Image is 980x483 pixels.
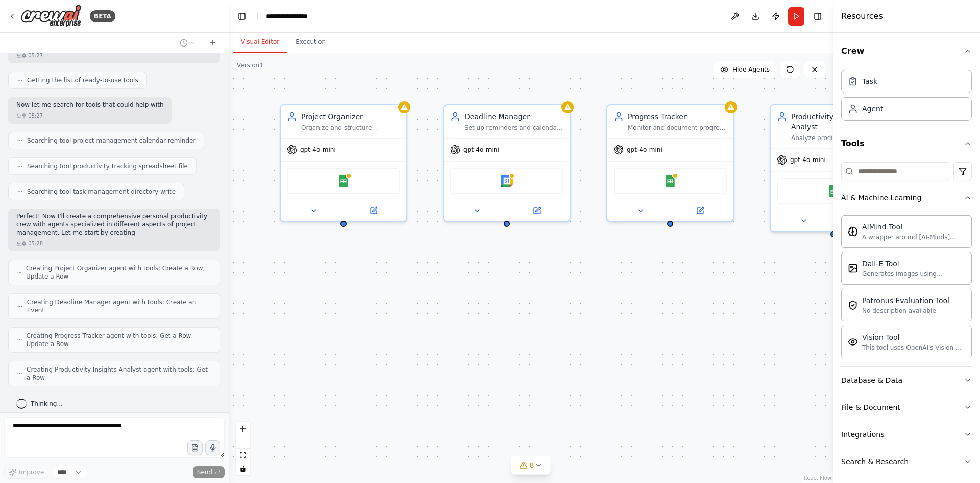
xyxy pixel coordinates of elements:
div: Dall-E Tool [862,259,965,269]
button: Search & Research [841,448,972,475]
div: React Flow controls [236,422,250,475]
div: Project OrganizerOrganize and structure personal projects by breaking them down into manageable t... [280,104,407,222]
span: Creating Progress Tracker agent with tools: Get a Row, Update a Row [27,332,212,348]
span: Searching tool task management directory write [27,188,176,196]
span: Send [197,468,212,476]
button: Click to speak your automation idea [205,440,220,455]
button: Upload files [187,440,203,455]
span: Thinking... [31,400,63,408]
button: Execution [287,32,334,53]
div: File & Document [841,402,900,412]
span: gpt-4o-mini [790,156,826,164]
div: Deadline Manager [464,111,563,122]
div: 오후 05:28 [16,240,43,247]
a: React Flow attribution [804,475,831,481]
img: Google Sheets [664,175,676,187]
span: Searching tool project management calendar reminder [27,136,195,145]
span: gpt-4o-mini [627,146,663,154]
button: Open in side panel [671,204,729,217]
img: VisionTool [848,337,858,347]
img: Google Sheets [827,185,840,197]
button: zoom out [236,435,250,449]
button: Open in side panel [508,204,566,217]
div: Progress Tracker [628,111,727,122]
div: Version 1 [237,61,263,70]
div: Generates images using OpenAI's Dall-E model. [862,270,965,278]
button: Visual Editor [233,32,287,53]
div: Productivity Insights AnalystAnalyze productivity patterns, identify bottlenecks, and provide act... [770,104,897,232]
div: AI & Machine Learning [841,193,921,203]
button: zoom in [236,422,250,435]
button: AI & Machine Learning [841,185,972,211]
h4: Resources [841,10,883,22]
button: Hide left sidebar [235,9,249,24]
span: Searching tool productivity tracking spreadsheet file [27,162,188,170]
div: Integrations [841,429,884,440]
div: Deadline ManagerSet up reminders and calendar events for important deadlines, milestones, and che... [443,104,571,222]
div: Analyze productivity patterns, identify bottlenecks, and provide actionable insights to improve f... [791,134,890,142]
img: PatronusEvalTool [848,300,858,310]
button: Hide right sidebar [811,9,825,24]
div: Task [862,76,877,86]
button: Switch to previous chat [176,37,200,49]
div: Project Organizer [301,111,400,122]
span: gpt-4o-mini [463,146,499,154]
span: Creating Project Organizer agent with tools: Create a Row, Update a Row [26,264,212,281]
button: Integrations [841,421,972,448]
div: Set up reminders and calendar events for important deadlines, milestones, and check-ins for {proj... [464,124,563,132]
span: Improve [19,468,44,476]
img: AIMindTool [848,226,858,237]
span: Getting the list of ready-to-use tools [27,76,138,84]
div: AI & Machine Learning [841,211,972,366]
button: Database & Data [841,367,972,394]
div: Vision Tool [862,332,965,342]
button: Start a new chat [204,37,220,49]
div: AIMind Tool [862,222,965,232]
div: 오후 05:27 [16,112,43,120]
span: Creating Productivity Insights Analyst agent with tools: Get a Row [27,365,212,382]
div: Organize and structure personal projects by breaking them down into manageable tasks, setting pri... [301,124,400,132]
div: Patronus Evaluation Tool [862,295,949,306]
button: Send [193,466,225,478]
div: Productivity Insights Analyst [791,111,890,132]
span: 8 [530,460,534,470]
div: Search & Research [841,456,909,467]
div: Progress TrackerMonitor and document progress on {project_name} goals, updating completion status... [606,104,734,222]
span: gpt-4o-mini [300,146,336,154]
button: Hide Agents [714,61,776,78]
p: Now let me search for tools that could help with [16,101,164,109]
div: Agent [862,104,883,114]
div: BETA [90,10,115,22]
button: Tools [841,129,972,158]
img: Google Sheets [337,175,350,187]
button: File & Document [841,394,972,421]
button: Crew [841,37,972,65]
button: Open in side panel [345,204,402,217]
div: A wrapper around [AI-Minds]([URL][DOMAIN_NAME]). Useful for when you need answers to questions fr... [862,233,965,241]
img: Google Calendar [501,175,513,187]
div: Crew [841,65,972,129]
button: toggle interactivity [236,462,250,475]
img: DallETool [848,263,858,273]
div: No description available [862,307,949,315]
nav: breadcrumb [266,11,316,21]
img: Logo [20,5,82,28]
button: Improve [4,466,48,479]
div: This tool uses OpenAI's Vision API to describe the contents of an image. [862,343,965,352]
div: Monitor and document progress on {project_name} goals, updating completion status, tracking miles... [628,124,727,132]
button: fit view [236,449,250,462]
p: Perfect! Now I'll create a comprehensive personal productivity crew with agents specialized in di... [16,213,212,237]
span: Creating Deadline Manager agent with tools: Create an Event [27,298,212,314]
div: Database & Data [841,375,902,385]
span: Hide Agents [732,65,770,74]
textarea: To enrich screen reader interactions, please activate Accessibility in Grammarly extension settings [4,417,225,458]
button: 8 [511,456,551,475]
div: 오후 05:27 [16,52,43,59]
